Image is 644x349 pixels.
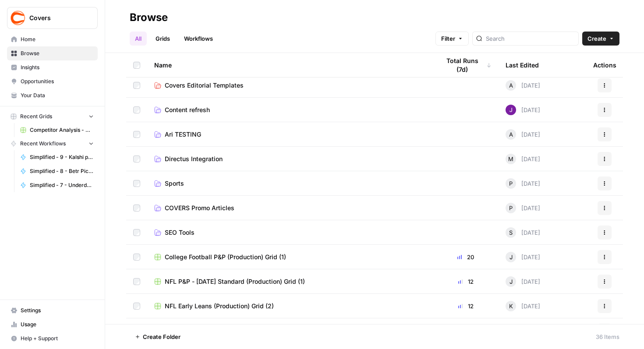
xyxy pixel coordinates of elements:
[440,277,492,286] div: 12
[21,63,94,71] span: Insights
[596,332,619,341] div: 36 Items
[7,32,98,46] a: Home
[29,14,82,22] span: Covers
[165,179,184,188] span: Sports
[506,105,516,115] img: nj1ssy6o3lyd6ijko0eoja4aphzn
[506,252,540,262] div: [DATE]
[506,80,540,91] div: [DATE]
[7,46,98,60] a: Browse
[154,130,426,139] a: Ari TESTING
[165,253,286,261] span: College Football P&P (Production) Grid (1)
[21,35,94,43] span: Home
[506,178,540,189] div: [DATE]
[16,150,98,164] a: Simplified - 9 - Kalshi promo code articles
[7,137,98,150] button: Recent Workflows
[154,228,426,237] a: SEO Tools
[7,7,98,29] button: Workspace: Covers
[154,53,426,77] div: Name
[165,155,223,163] span: Directus Integration
[154,81,426,90] a: Covers Editorial Templates
[506,53,539,77] div: Last Edited
[16,164,98,178] a: Simplified - 8 - Betr Picks promo code articles
[165,277,305,286] span: NFL P&P - [DATE] Standard (Production) Grid (1)
[21,49,94,57] span: Browse
[506,227,540,238] div: [DATE]
[509,302,513,310] span: K
[508,155,513,163] span: M
[21,92,94,99] span: Your Data
[440,253,492,261] div: 20
[7,303,98,317] a: Settings
[510,277,513,286] span: J
[165,106,210,114] span: Content refresh
[30,153,94,161] span: Simplified - 9 - Kalshi promo code articles
[593,53,616,77] div: Actions
[510,253,513,261] span: J
[30,167,94,175] span: Simplified - 8 - Betr Picks promo code articles
[440,302,492,310] div: 12
[486,34,575,43] input: Search
[7,331,98,345] button: Help + Support
[21,321,94,328] span: Usage
[509,228,513,237] span: S
[7,317,98,331] a: Usage
[165,130,201,139] span: Ari TESTING
[20,113,52,120] span: Recent Grids
[509,179,513,188] span: P
[154,155,426,163] a: Directus Integration
[582,32,619,46] button: Create
[506,301,540,311] div: [DATE]
[130,32,147,46] a: All
[154,277,426,286] a: NFL P&P - [DATE] Standard (Production) Grid (1)
[506,105,540,115] div: [DATE]
[7,74,98,88] a: Opportunities
[506,154,540,164] div: [DATE]
[30,126,94,134] span: Competitor Analysis - URL Specific Grid
[506,129,540,140] div: [DATE]
[10,10,26,26] img: Covers Logo
[7,110,98,123] button: Recent Grids
[154,204,426,212] a: COVERS Promo Articles
[165,302,274,310] span: NFL Early Leans (Production) Grid (2)
[21,335,94,342] span: Help + Support
[154,179,426,188] a: Sports
[179,32,218,46] a: Workflows
[509,130,513,139] span: A
[154,253,426,261] a: College Football P&P (Production) Grid (1)
[150,32,175,46] a: Grids
[506,276,540,287] div: [DATE]
[154,106,426,114] a: Content refresh
[7,88,98,102] a: Your Data
[7,60,98,74] a: Insights
[165,204,234,212] span: COVERS Promo Articles
[30,181,94,189] span: Simplified - 7 - Underdog Fantasy promo code articles
[21,307,94,314] span: Settings
[165,228,195,237] span: SEO Tools
[509,81,513,90] span: A
[16,178,98,192] a: Simplified - 7 - Underdog Fantasy promo code articles
[441,34,455,43] span: Filter
[165,81,244,90] span: Covers Editorial Templates
[21,78,94,85] span: Opportunities
[435,32,469,46] button: Filter
[130,330,186,344] button: Create Folder
[130,11,168,25] div: Browse
[20,140,66,148] span: Recent Workflows
[440,53,492,77] div: Total Runs (7d)
[509,204,513,212] span: P
[154,302,426,310] a: NFL Early Leans (Production) Grid (2)
[16,123,98,137] a: Competitor Analysis - URL Specific Grid
[506,203,540,213] div: [DATE]
[143,332,180,341] span: Create Folder
[587,34,606,43] span: Create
